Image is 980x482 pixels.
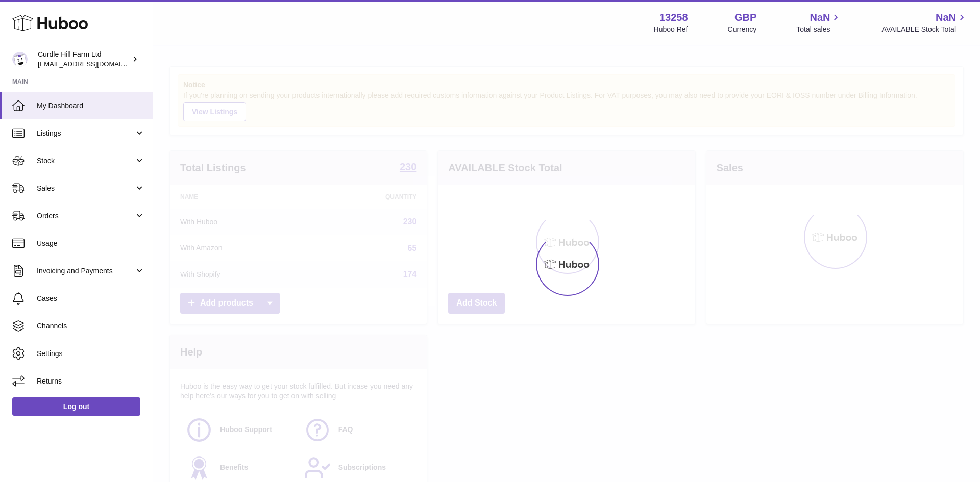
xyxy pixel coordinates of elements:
strong: 13258 [659,11,688,24]
span: AVAILABLE Stock Total [881,24,968,34]
span: Channels [37,321,145,331]
strong: GBP [734,11,756,24]
span: Invoicing and Payments [37,266,134,276]
a: Log out [12,397,140,416]
div: Curdle Hill Farm Ltd [38,49,130,69]
span: Total sales [796,24,842,34]
span: Returns [37,376,145,386]
span: Orders [37,211,134,221]
span: [EMAIL_ADDRESS][DOMAIN_NAME] [38,60,150,68]
span: Usage [37,239,145,248]
span: NaN [810,11,830,24]
span: Listings [37,129,134,138]
a: NaN Total sales [796,11,842,34]
span: NaN [936,11,956,24]
span: Sales [37,184,134,193]
img: internalAdmin-13258@internal.huboo.com [12,52,28,67]
a: NaN AVAILABLE Stock Total [881,11,968,34]
div: Huboo Ref [654,24,688,34]
span: Stock [37,156,134,166]
span: Settings [37,349,145,359]
div: Currency [728,24,757,34]
span: Cases [37,294,145,303]
span: My Dashboard [37,101,145,111]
